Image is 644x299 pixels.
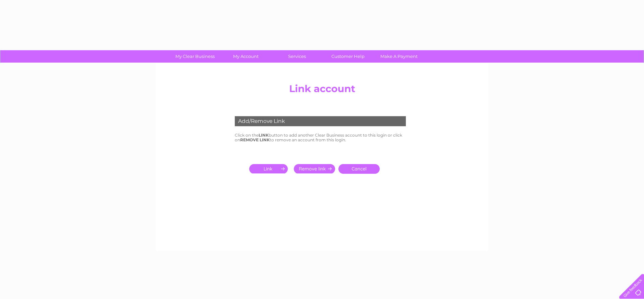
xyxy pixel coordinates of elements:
[320,50,376,63] a: Customer Help
[249,164,290,173] input: Submit
[294,164,335,173] input: Submit
[218,50,274,63] a: My Account
[235,116,406,126] div: Add/Remove Link
[338,164,380,174] a: Cancel
[167,50,223,63] a: My Clear Business
[259,133,269,138] b: LINK
[371,50,427,63] a: Make A Payment
[240,137,270,142] b: REMOVE LINK
[269,50,325,63] a: Services
[233,131,411,144] td: Click on the button to add another Clear Business account to this login or click on to remove an ...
